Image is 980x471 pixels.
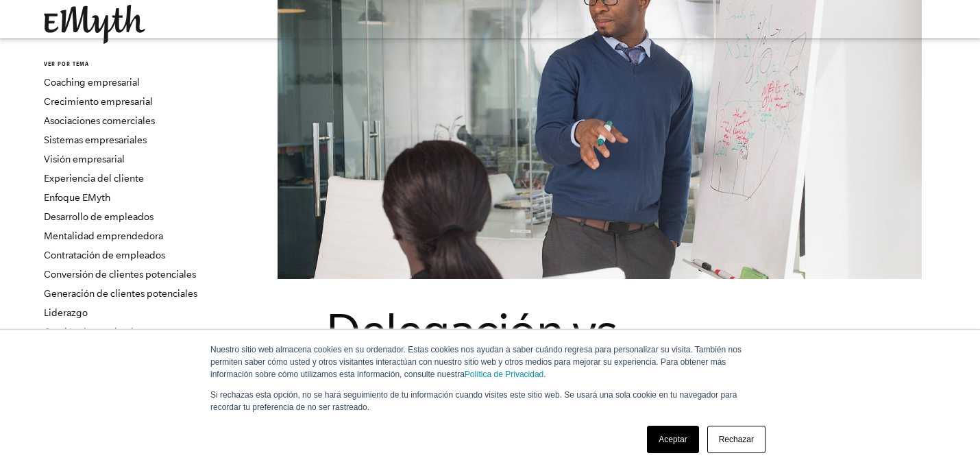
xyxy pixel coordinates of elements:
a: Sistemas empresariales [44,134,147,145]
font: Nuestro sitio web almacena cookies en su ordenador. Estas cookies nos ayudan a saber cuándo regre... [210,345,742,379]
a: Aceptar [647,426,698,453]
a: Experiencia del cliente [44,173,144,184]
a: Enfoque EMyth [44,192,110,203]
a: Coaching empresarial [44,77,140,88]
a: Visión empresarial [44,154,125,165]
a: Generación de clientes potenciales [44,288,197,299]
font: Aceptar [659,435,687,444]
a: Desarrollo de empleados [44,211,154,222]
font: VER POR TEMA [44,61,89,68]
a: Conversión de clientes potenciales [44,269,196,280]
a: Rechazar [707,426,765,453]
font: . [543,370,546,379]
font: Si rechazas esta opción, no se hará seguimiento de tu información cuando visites este sitio web. ... [210,390,737,412]
font: Rechazar [719,435,754,444]
a: Política de Privacidad [465,370,543,379]
a: Asociaciones comerciales [44,115,155,126]
a: Gestión de empleados [44,326,143,337]
a: Mentalidad emprendedora [44,230,163,241]
a: Liderazgo [44,307,88,318]
a: Contratación de empleados [44,250,165,261]
a: Crecimiento empresarial [44,96,153,107]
